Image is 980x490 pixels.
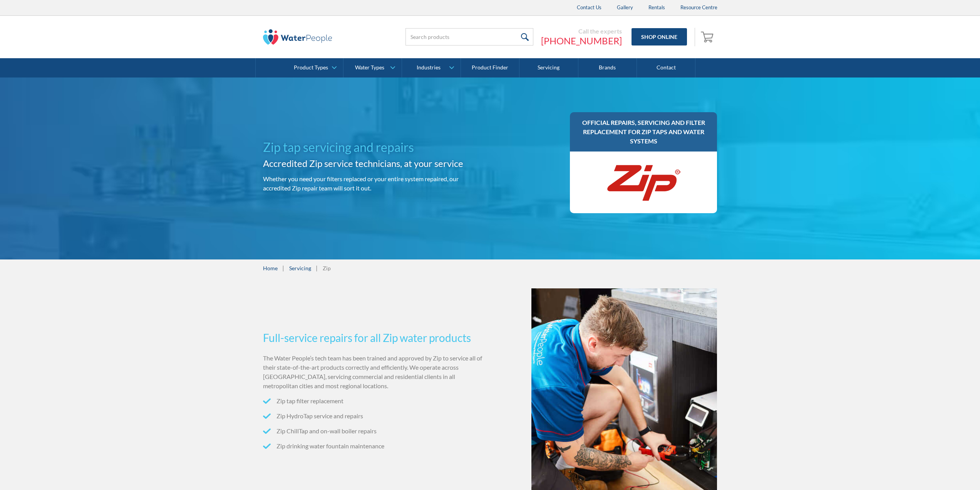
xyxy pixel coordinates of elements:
input: Search products [405,28,533,45]
a: Water Types [343,58,402,77]
a: Product Finder [461,58,519,77]
a: Industries [402,58,460,77]
a: Servicing [289,264,311,272]
div: | [281,263,285,273]
li: Zip HydroTap service and repairs [263,411,487,421]
h3: Full-service repairs for all Zip water products [263,330,487,346]
li: Zip drinking water fountain maintenance [263,441,487,451]
a: Product Types [285,58,343,77]
a: Home [263,264,278,272]
div: Product Types [294,64,328,71]
img: shopping cart [701,30,715,43]
a: Open empty cart [699,28,717,46]
img: The Water People [263,29,332,45]
div: Zip [323,264,331,272]
div: Call the experts [541,27,622,35]
h1: Zip tap servicing and repairs [263,138,487,157]
p: Whether you need your filters replaced or your entire system repaired, our accredited Zip repair ... [263,174,487,193]
div: Water Types [355,64,384,71]
h3: Official repairs, servicing and filter replacement for Zip taps and water systems [578,118,710,146]
h2: Accredited Zip service technicians, at your service [263,157,487,170]
p: The Water People’s tech team has been trained and approved by Zip to service all of their state-o... [263,354,487,391]
a: Servicing [519,58,578,77]
li: Zip ChillTap and on-wall boiler repairs [263,426,487,436]
a: Shop Online [632,28,687,45]
a: Contact [637,58,695,77]
a: [PHONE_NUMBER] [541,35,622,47]
div: Industries [417,64,441,71]
li: Zip tap filter replacement [263,396,487,406]
div: | [315,263,319,273]
a: Brands [578,58,637,77]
